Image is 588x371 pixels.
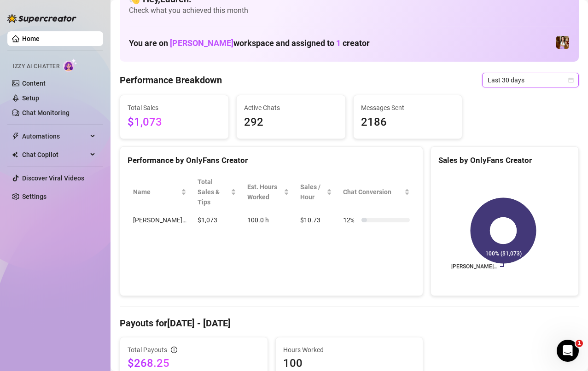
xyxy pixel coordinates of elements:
[128,103,221,113] span: Total Sales
[171,347,177,353] span: info-circle
[22,147,87,162] span: Chat Copilot
[438,154,571,167] div: Sales by OnlyFans Creator
[300,182,325,202] span: Sales / Hour
[242,211,295,229] td: 100.0 h
[295,173,338,211] th: Sales / Hour
[13,62,59,71] span: Izzy AI Chatter
[129,6,570,16] span: Check what you achieved this month
[295,211,338,229] td: $10.73
[170,38,233,48] span: [PERSON_NAME]
[451,263,497,270] text: [PERSON_NAME]…
[343,187,402,197] span: Chat Conversion
[576,340,583,347] span: 1
[568,77,574,83] span: calendar
[120,74,222,87] h4: Performance Breakdown
[244,114,338,131] span: 292
[120,317,579,330] h4: Payouts for [DATE] - [DATE]
[63,58,77,72] img: AI Chatter
[22,193,47,200] a: Settings
[128,211,192,229] td: [PERSON_NAME]…
[244,103,338,113] span: Active Chats
[361,103,454,113] span: Messages Sent
[283,356,416,371] span: 100
[247,182,282,202] div: Est. Hours Worked
[198,177,229,207] span: Total Sales & Tips
[22,129,87,144] span: Automations
[12,133,19,140] span: thunderbolt
[343,215,358,225] span: 12 %
[12,151,18,158] img: Chat Copilot
[133,187,179,197] span: Name
[7,14,76,23] img: logo-BBDzfeDw.svg
[128,154,415,167] div: Performance by OnlyFans Creator
[22,94,39,102] a: Setup
[488,73,573,87] span: Last 30 days
[22,35,40,42] a: Home
[557,340,579,362] iframe: Intercom live chat
[128,356,260,371] span: $268.25
[128,173,192,211] th: Name
[556,36,569,49] img: Elena
[22,174,84,182] a: Discover Viral Videos
[128,345,167,355] span: Total Payouts
[283,345,416,355] span: Hours Worked
[22,80,46,87] a: Content
[192,211,242,229] td: $1,073
[336,38,341,48] span: 1
[129,38,370,48] h1: You are on workspace and assigned to creator
[192,173,242,211] th: Total Sales & Tips
[22,109,70,116] a: Chat Monitoring
[338,173,415,211] th: Chat Conversion
[361,114,454,131] span: 2186
[128,114,221,131] span: $1,073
